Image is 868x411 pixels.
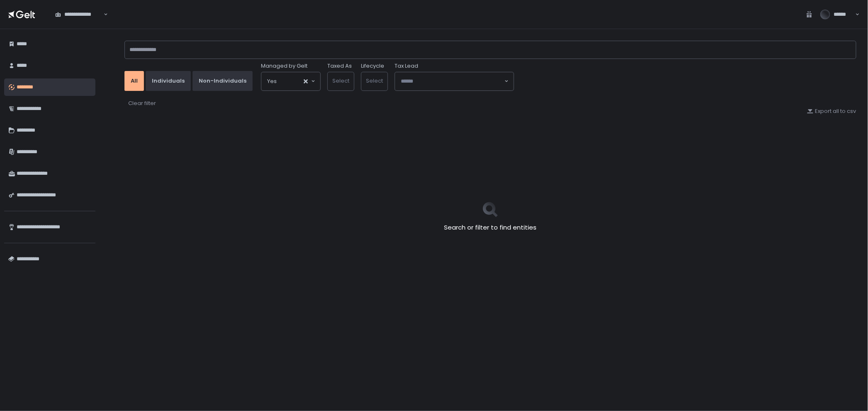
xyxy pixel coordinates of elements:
span: Managed by Gelt [261,62,307,70]
div: Non-Individuals [199,77,246,85]
div: Individuals [152,77,185,85]
div: Search for option [395,72,514,91]
button: All [124,71,144,91]
span: Yes [267,77,277,86]
div: Search for option [50,5,108,23]
div: Clear filter [128,100,156,107]
label: Taxed As [327,62,352,70]
button: Individuals [146,71,191,91]
span: Tax Lead [395,62,418,70]
button: Clear filter [128,99,156,108]
button: Export all to csv [807,108,856,115]
h2: Search or filter to find entities [444,223,537,232]
div: Search for option [261,72,320,91]
button: Non-Individuals [193,71,253,91]
input: Search for option [401,77,504,86]
input: Search for option [277,77,303,86]
span: Select [366,77,383,85]
label: Lifecycle [361,62,384,70]
div: All [131,77,138,85]
button: Clear Selected [304,79,308,83]
span: Select [332,77,349,85]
